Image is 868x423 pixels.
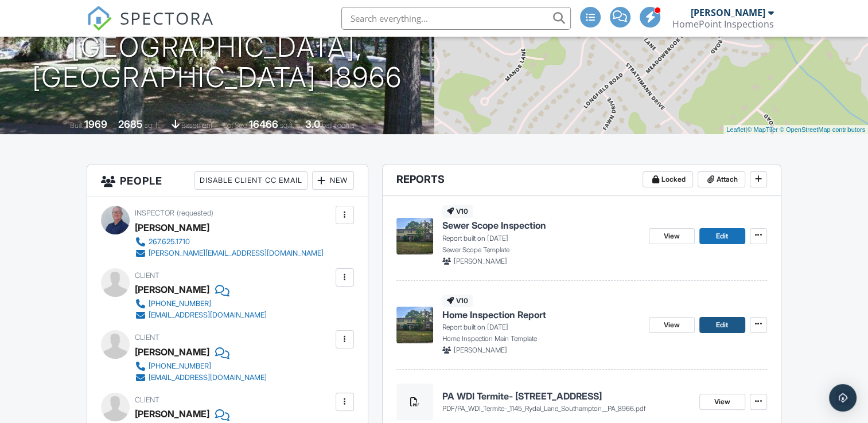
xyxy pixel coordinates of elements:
span: sq.ft. [280,121,294,130]
a: SPECTORA [87,15,214,40]
div: | [723,125,868,135]
span: Client [135,271,159,280]
span: basement [181,121,212,130]
img: The Best Home Inspection Software - Spectora [87,6,112,31]
div: [PERSON_NAME] [135,219,209,236]
div: HomePoint Inspections [672,18,774,30]
div: New [312,171,354,190]
div: [PERSON_NAME][EMAIL_ADDRESS][DOMAIN_NAME] [149,249,324,258]
a: 267.625.1710 [135,236,324,248]
a: © MapTiler [747,126,778,133]
span: SPECTORA [120,6,214,30]
div: Disable Client CC Email [194,171,308,190]
span: (requested) [177,209,213,217]
a: [PHONE_NUMBER] [135,298,267,310]
div: [PHONE_NUMBER] [149,299,211,308]
div: 1969 [84,118,107,130]
div: Open Intercom Messenger [829,384,857,412]
a: [EMAIL_ADDRESS][DOMAIN_NAME] [135,310,267,321]
div: [PERSON_NAME] [691,7,765,18]
span: Client [135,333,159,342]
div: [EMAIL_ADDRESS][DOMAIN_NAME] [149,373,267,382]
div: [EMAIL_ADDRESS][DOMAIN_NAME] [149,311,267,320]
a: © OpenStreetMap contributors [780,126,865,133]
div: [PERSON_NAME] [135,281,209,298]
span: Inspector [135,209,174,217]
div: [PERSON_NAME] [135,405,209,422]
h1: 1145 Rydal Ln [GEOGRAPHIC_DATA], [GEOGRAPHIC_DATA] 18966 [18,2,416,92]
a: Leaflet [726,126,745,133]
span: Lot Size [223,121,247,130]
div: 3.0 [305,118,320,130]
div: 2685 [118,118,143,130]
div: 16466 [249,118,278,130]
div: [PERSON_NAME] [135,343,209,361]
a: [PERSON_NAME][EMAIL_ADDRESS][DOMAIN_NAME] [135,248,324,259]
span: sq. ft. [145,121,161,130]
a: [EMAIL_ADDRESS][DOMAIN_NAME] [135,372,267,383]
a: [PHONE_NUMBER] [135,361,267,372]
div: [PHONE_NUMBER] [149,362,211,371]
input: Search everything... [341,7,571,30]
span: Built [70,121,83,130]
span: bathrooms [322,121,355,130]
h3: People [87,164,367,197]
span: Client [135,395,159,404]
div: 267.625.1710 [149,237,190,246]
